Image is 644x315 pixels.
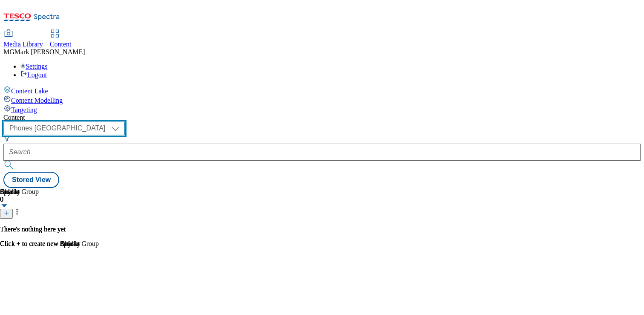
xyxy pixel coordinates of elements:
[3,86,641,95] a: Content Lake
[11,106,37,113] span: Targeting
[14,48,85,55] span: Mark [PERSON_NAME]
[3,95,641,104] a: Content Modelling
[3,172,59,188] button: Stored View
[20,63,48,70] a: Settings
[11,97,63,104] span: Content Modelling
[3,40,43,48] span: Media Library
[3,104,641,114] a: Targeting
[11,87,48,95] span: Content Lake
[3,48,14,55] span: MG
[3,144,641,161] input: Search
[50,40,72,48] span: Content
[50,30,72,48] a: Content
[3,114,641,121] div: Content
[3,30,43,48] a: Media Library
[3,135,10,142] svg: Search Filters
[20,71,47,78] a: Logout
